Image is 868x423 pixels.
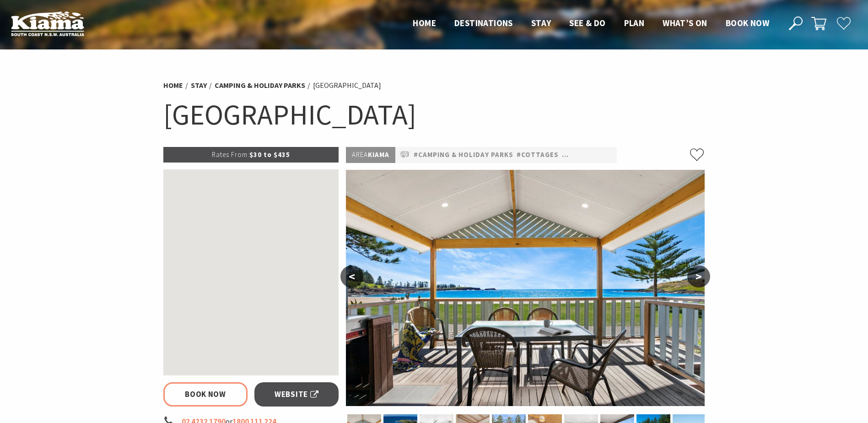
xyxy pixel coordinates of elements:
[346,147,395,163] p: Kiama
[663,17,707,28] span: What’s On
[313,80,381,92] li: [GEOGRAPHIC_DATA]
[163,96,705,133] h1: [GEOGRAPHIC_DATA]
[340,266,363,287] button: <
[517,149,559,161] a: #Cottages
[212,150,249,159] span: Rates From:
[687,266,710,287] button: >
[404,16,778,31] nav: Main Menu
[163,81,183,90] a: Home
[163,382,248,407] a: Book Now
[352,150,368,159] span: Area
[531,17,551,28] span: Stay
[191,81,207,90] a: Stay
[215,81,305,90] a: Camping & Holiday Parks
[569,17,605,28] span: See & Do
[11,11,84,36] img: Kiama Logo
[275,388,318,401] span: Website
[346,170,705,406] img: Kendalls on the Beach Holiday Park
[562,149,615,161] a: #Pet Friendly
[254,382,339,407] a: Website
[726,17,769,28] span: Book now
[413,17,436,28] span: Home
[414,149,513,161] a: #Camping & Holiday Parks
[163,147,339,163] p: $30 to $435
[624,17,645,28] span: Plan
[454,17,513,28] span: Destinations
